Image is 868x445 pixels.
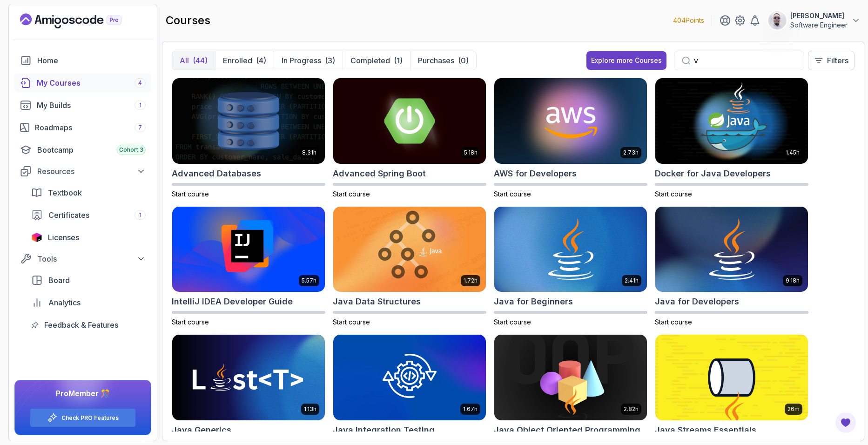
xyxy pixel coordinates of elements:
[694,55,796,66] input: Search...
[333,335,486,420] img: Java Integration Testing card
[139,101,141,109] span: 1
[20,13,143,28] a: Landing page
[172,78,325,164] img: Advanced Databases card
[673,16,704,25] p: 404 Points
[494,318,531,326] span: Start course
[14,141,151,159] a: bootcamp
[14,74,151,92] a: courses
[31,233,42,242] img: jetbrains icon
[26,183,151,202] a: textbook
[494,207,647,292] img: Java for Beginners card
[834,411,857,434] button: Open Feedback Button
[325,55,335,66] div: (3)
[494,78,647,164] img: AWS for Developers card
[48,209,89,221] span: Certificates
[26,228,151,247] a: licenses
[333,424,435,437] h2: Java Integration Testing
[591,56,662,65] div: Explore more Courses
[655,167,771,180] h2: Docker for Java Developers
[655,424,756,437] h2: Java Streams Essentials
[464,149,478,156] p: 5.18h
[302,277,316,284] p: 5.57h
[37,55,146,66] div: Home
[166,13,210,28] h2: courses
[333,318,370,326] span: Start course
[333,190,370,198] span: Start course
[463,405,478,413] p: 1.67h
[625,277,639,284] p: 2.41h
[48,297,81,308] span: Analytics
[790,20,848,30] p: Software Engineer
[343,51,410,70] button: Completed(1)
[786,277,800,284] p: 9.18h
[350,55,390,66] p: Completed
[494,167,577,180] h2: AWS for Developers
[333,78,486,164] img: Advanced Spring Boot card
[215,51,274,70] button: Enrolled(4)
[44,319,118,330] span: Feedback & Features
[172,335,325,420] img: Java Generics card
[37,100,146,111] div: My Builds
[655,207,808,292] img: Java for Developers card
[223,55,252,66] p: Enrolled
[302,149,316,156] p: 8.31h
[624,405,639,413] p: 2.82h
[304,405,316,413] p: 1.13h
[655,318,692,326] span: Start course
[48,275,70,286] span: Board
[333,295,421,308] h2: Java Data Structures
[35,122,146,133] div: Roadmaps
[410,51,476,70] button: Purchases(0)
[172,424,231,437] h2: Java Generics
[119,146,143,154] span: Cohort 3
[14,163,151,180] button: Resources
[61,414,119,422] a: Check PRO Features
[494,335,647,420] img: Java Object Oriented Programming card
[172,318,209,326] span: Start course
[26,316,151,334] a: feedback
[655,335,808,420] img: Java Streams Essentials card
[790,11,848,20] p: [PERSON_NAME]
[14,118,151,137] a: roadmaps
[458,55,469,66] div: (0)
[494,424,640,437] h2: Java Object Oriented Programming
[26,206,151,224] a: certificates
[586,51,666,70] button: Explore more Courses
[37,166,146,177] div: Resources
[394,55,403,66] div: (1)
[37,144,146,155] div: Bootcamp
[172,167,261,180] h2: Advanced Databases
[138,124,142,131] span: 7
[827,55,848,66] p: Filters
[37,253,146,264] div: Tools
[193,55,208,66] div: (44)
[172,51,215,70] button: All(44)
[768,12,786,29] img: user profile image
[655,190,692,198] span: Start course
[655,295,739,308] h2: Java for Developers
[30,408,136,427] button: Check PRO Features
[655,78,808,164] img: Docker for Java Developers card
[37,77,146,88] div: My Courses
[26,271,151,290] a: board
[48,232,79,243] span: Licenses
[768,11,861,30] button: user profile image[PERSON_NAME]Software Engineer
[464,277,478,284] p: 1.72h
[48,187,82,198] span: Textbook
[282,55,321,66] p: In Progress
[172,295,293,308] h2: IntelliJ IDEA Developer Guide
[26,293,151,312] a: analytics
[256,55,266,66] div: (4)
[787,405,800,413] p: 26m
[623,149,639,156] p: 2.73h
[333,207,486,292] img: Java Data Structures card
[14,51,151,70] a: home
[180,55,189,66] p: All
[138,79,142,87] span: 4
[786,149,800,156] p: 1.45h
[333,167,426,180] h2: Advanced Spring Boot
[494,295,573,308] h2: Java for Beginners
[808,51,855,70] button: Filters
[172,190,209,198] span: Start course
